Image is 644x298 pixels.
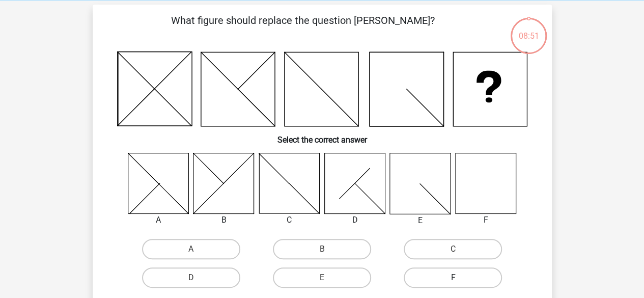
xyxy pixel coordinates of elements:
div: F [447,214,524,226]
div: E [382,214,459,227]
h6: Select the correct answer [109,127,536,145]
label: B [273,239,371,259]
div: A [120,214,197,226]
div: C [251,214,328,226]
label: E [273,267,371,288]
label: D [142,267,240,288]
div: 08:51 [510,17,548,42]
label: F [404,267,502,288]
div: D [317,214,394,226]
label: A [142,239,240,259]
p: What figure should replace the question [PERSON_NAME]? [109,13,497,43]
div: B [185,214,262,226]
label: C [404,239,502,259]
